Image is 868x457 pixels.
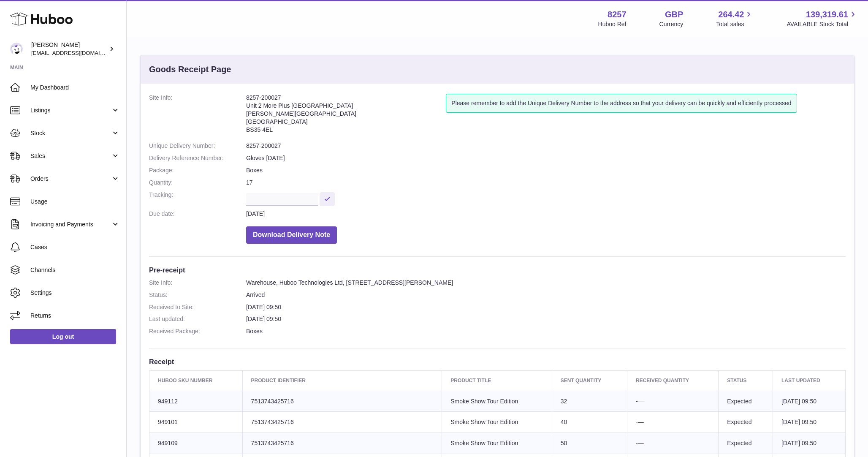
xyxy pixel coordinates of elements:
[30,106,111,114] span: Listings
[246,166,846,174] dd: Boxes
[552,371,627,391] th: Sent Quantity
[718,9,744,20] span: 264.42
[719,371,773,391] th: Status
[659,20,684,28] div: Currency
[31,49,124,56] span: [EMAIL_ADDRESS][DOMAIN_NAME]
[719,391,773,412] td: Expected
[149,191,246,206] dt: Tracking:
[149,64,231,75] h3: Goods Receipt Page
[149,412,243,433] td: 949101
[773,433,845,454] td: [DATE] 09:50
[627,433,718,454] td: -—
[773,412,845,433] td: [DATE] 09:50
[30,129,111,137] span: Stock
[246,303,846,311] dd: [DATE] 09:50
[149,327,246,335] dt: Received Package:
[149,303,246,311] dt: Received to Site:
[30,266,120,274] span: Channels
[242,412,442,433] td: 7513743425716
[552,433,627,454] td: 50
[442,433,552,454] td: Smoke Show Tour Edition
[246,142,846,150] dd: 8257-200027
[10,329,116,344] a: Log out
[665,9,683,20] strong: GBP
[149,433,243,454] td: 949109
[787,9,858,28] a: 139,319.61 AVAILABLE Stock Total
[773,391,845,412] td: [DATE] 09:50
[30,220,111,228] span: Invoicing and Payments
[31,41,107,57] div: [PERSON_NAME]
[627,391,718,412] td: -—
[442,412,552,433] td: Smoke Show Tour Edition
[149,357,846,366] h3: Receipt
[242,371,442,391] th: Product Identifier
[608,9,627,20] strong: 8257
[773,371,845,391] th: Last updated
[149,291,246,299] dt: Status:
[10,43,23,55] img: don@skinsgolf.com
[149,279,246,287] dt: Site Info:
[149,166,246,174] dt: Package:
[246,315,846,323] dd: [DATE] 09:50
[246,226,337,244] button: Download Delivery Note
[242,433,442,454] td: 7513743425716
[149,179,246,187] dt: Quantity:
[149,371,243,391] th: Huboo SKU Number
[149,154,246,162] dt: Delivery Reference Number:
[627,371,718,391] th: Received Quantity
[719,433,773,454] td: Expected
[806,9,848,20] span: 139,319.61
[598,20,627,28] div: Huboo Ref
[246,210,846,218] dd: [DATE]
[446,94,797,113] div: Please remember to add the Unique Delivery Number to the address so that your delivery can be qui...
[716,20,754,28] span: Total sales
[30,84,120,92] span: My Dashboard
[246,179,846,187] dd: 17
[787,20,858,28] span: AVAILABLE Stock Total
[149,142,246,150] dt: Unique Delivery Number:
[627,412,718,433] td: -—
[149,265,846,275] h3: Pre-receipt
[149,391,243,412] td: 949112
[246,154,846,162] dd: Gloves [DATE]
[719,412,773,433] td: Expected
[30,289,120,297] span: Settings
[246,94,446,138] address: 8257-200027 Unit 2 More Plus [GEOGRAPHIC_DATA] [PERSON_NAME][GEOGRAPHIC_DATA] [GEOGRAPHIC_DATA] B...
[30,243,120,251] span: Cases
[149,94,246,138] dt: Site Info:
[246,327,846,335] dd: Boxes
[246,291,846,299] dd: Arrived
[30,198,120,206] span: Usage
[552,391,627,412] td: 32
[149,210,246,218] dt: Due date:
[442,371,552,391] th: Product title
[552,412,627,433] td: 40
[242,391,442,412] td: 7513743425716
[30,312,120,320] span: Returns
[246,279,846,287] dd: Warehouse, Huboo Technologies Ltd, [STREET_ADDRESS][PERSON_NAME]
[716,9,754,28] a: 264.42 Total sales
[30,175,111,183] span: Orders
[442,391,552,412] td: Smoke Show Tour Edition
[30,152,111,160] span: Sales
[149,315,246,323] dt: Last updated:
